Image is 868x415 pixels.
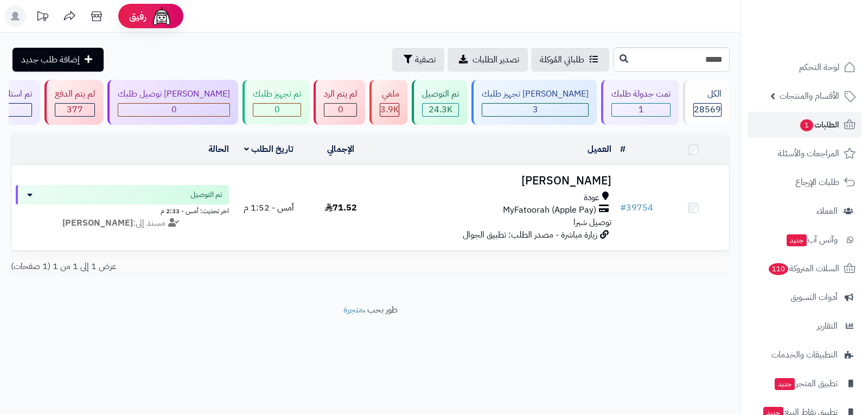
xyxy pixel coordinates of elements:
[208,143,229,156] a: الحالة
[817,318,838,334] span: التقارير
[748,313,861,339] a: التقارير
[620,201,626,214] span: #
[327,143,354,156] a: الإجمالي
[55,88,95,100] div: لم يتم الدفع
[423,104,458,116] div: 24307
[380,104,399,116] div: 3881
[240,80,311,125] a: تم تجهيز طلبك 0
[681,80,732,125] a: الكل28569
[410,80,469,125] a: تم التوصيل 24.3K
[693,88,722,100] div: الكل
[275,103,280,116] span: 0
[748,227,861,253] a: وآتس آبجديد
[42,80,105,125] a: لم يتم الدفع 377
[469,80,599,125] a: [PERSON_NAME] تجهيز طلبك 3
[748,371,861,397] a: تطبيق المتجرجديد
[253,88,301,100] div: تم تجهيز طلبك
[800,119,813,131] span: 1
[748,284,861,310] a: أدوات التسويق
[540,53,584,66] span: طلباتي المُوكلة
[325,201,357,214] span: 71.52
[768,261,839,276] span: السلات المتروكة
[244,143,293,156] a: تاريخ الطلب
[253,104,301,116] div: 0
[118,104,229,116] div: 0
[422,88,459,100] div: تم التوصيل
[748,342,861,368] a: التطبيقات والخدمات
[380,103,399,116] span: 3.9K
[533,103,538,116] span: 3
[244,201,294,214] span: أمس - 1:52 م
[62,216,133,229] strong: [PERSON_NAME]
[748,256,861,282] a: السلات المتروكة110
[55,104,94,116] div: 377
[639,103,644,116] span: 1
[799,117,839,132] span: الطلبات
[694,103,721,116] span: 28569
[795,175,839,190] span: طلبات الإرجاع
[3,260,371,273] div: عرض 1 إلى 1 من 1 (1 صفحات)
[503,204,596,216] span: MyFatoorah (Apple Pay)
[612,104,670,116] div: 1
[311,80,367,125] a: لم يتم الرد 0
[790,290,838,305] span: أدوات التسويق
[748,169,861,195] a: طلبات الإرجاع
[21,53,80,66] span: إضافة طلب جديد
[324,88,357,100] div: لم يتم الرد
[748,54,861,80] a: لوحة التحكم
[190,189,222,200] span: تم التوصيل
[599,80,681,125] a: تمت جدولة طلبك 1
[588,143,611,156] a: العميل
[786,232,838,247] span: وآتس آب
[774,376,838,391] span: تطبيق المتجر
[367,80,410,125] a: ملغي 3.9K
[12,48,104,72] a: إضافة طلب جديد
[748,141,861,167] a: المراجعات والأسئلة
[620,143,626,156] a: #
[482,88,589,100] div: [PERSON_NAME] تجهيز طلبك
[338,103,343,116] span: 0
[780,88,839,104] span: الأقسام والمنتجات
[448,48,528,72] a: تصدير الطلبات
[778,146,839,161] span: المراجعات والأسئلة
[799,60,839,75] span: لوحة التحكم
[118,88,230,100] div: [PERSON_NAME] توصيل طلبك
[171,103,177,116] span: 0
[129,10,146,23] span: رفيق
[463,228,597,241] span: زيارة مباشرة - مصدر الطلب: تطبيق الجوال
[573,216,611,229] span: توصيل شبرا
[16,205,229,216] div: اخر تحديث: أمس - 2:33 م
[775,378,795,390] span: جديد
[584,191,599,204] span: عودة
[67,103,83,116] span: 377
[620,201,653,214] a: #39754
[769,263,788,275] span: 110
[473,53,519,66] span: تصدير الطلبات
[105,80,240,125] a: [PERSON_NAME] توصيل طلبك 0
[8,217,237,229] div: مسند إلى:
[771,347,838,362] span: التطبيقات والخدمات
[380,88,399,100] div: ملغي
[748,112,861,138] a: الطلبات1
[415,53,436,66] span: تصفية
[324,104,356,116] div: 0
[343,303,363,316] a: متجرة
[816,203,838,219] span: العملاء
[392,48,444,72] button: تصفية
[381,175,611,187] h3: [PERSON_NAME]
[531,48,609,72] a: طلباتي المُوكلة
[482,104,588,116] div: 3
[787,234,807,246] span: جديد
[748,198,861,224] a: العملاء
[611,88,671,100] div: تمت جدولة طلبك
[794,29,858,52] img: logo-2.png
[29,5,56,30] a: تحديثات المنصة
[429,103,452,116] span: 24.3K
[151,5,173,27] img: ai-face.png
